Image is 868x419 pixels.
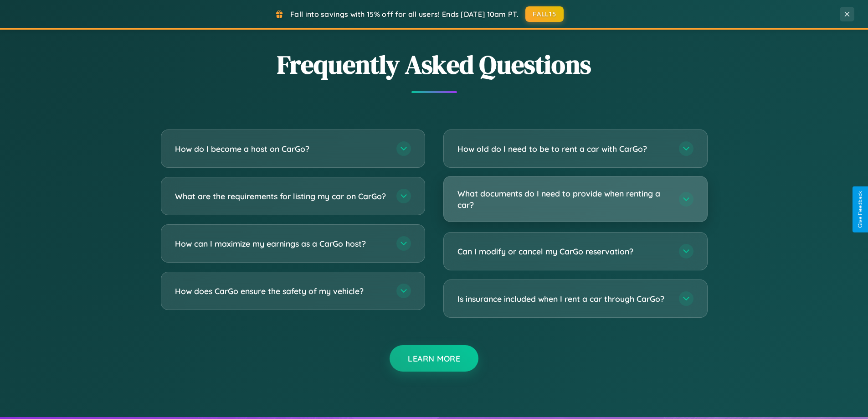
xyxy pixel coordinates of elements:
h3: Can I modify or cancel my CarGo reservation? [457,246,670,257]
h3: What documents do I need to provide when renting a car? [457,188,670,210]
button: FALL15 [525,6,564,22]
h3: How old do I need to be to rent a car with CarGo? [457,143,670,155]
h3: How does CarGo ensure the safety of my vehicle? [175,285,387,297]
h3: What are the requirements for listing my car on CarGo? [175,191,387,202]
h2: Frequently Asked Questions [161,47,708,82]
button: Learn More [390,345,478,372]
h3: How can I maximize my earnings as a CarGo host? [175,238,387,249]
span: Fall into savings with 15% off for all users! Ends [DATE] 10am PT. [290,10,519,19]
h3: Is insurance included when I rent a car through CarGo? [457,293,670,305]
div: Give Feedback [857,191,863,228]
h3: How do I become a host on CarGo? [175,143,387,155]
